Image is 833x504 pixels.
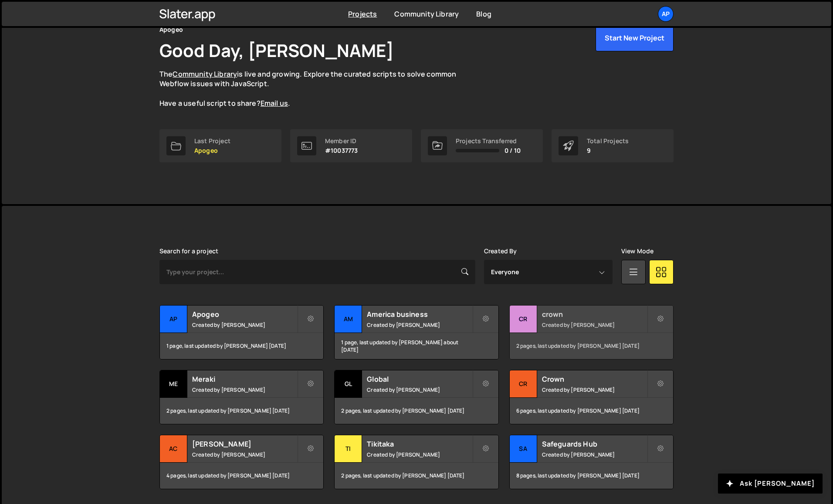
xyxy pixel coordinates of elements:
label: Search for a project [159,248,218,255]
h2: [PERSON_NAME] [192,439,297,449]
small: Created by [PERSON_NAME] [542,451,647,458]
a: Email us [261,98,288,108]
h1: Good Day, [PERSON_NAME] [159,38,394,62]
div: 6 pages, last updated by [PERSON_NAME] [DATE] [510,398,673,424]
small: Created by [PERSON_NAME] [192,321,297,329]
h2: Apogeo [192,309,297,319]
div: Last Project [194,138,230,144]
div: Gl [335,370,362,398]
p: The is live and growing. Explore the curated scripts to solve common Webflow issues with JavaScri... [159,69,473,108]
a: Ti Tikitaka Created by [PERSON_NAME] 2 pages, last updated by [PERSON_NAME] [DATE] [334,435,498,489]
div: cr [510,306,537,333]
div: Total Projects [587,138,629,144]
a: Community Library [173,69,237,79]
h2: crown [542,309,647,319]
h2: Meraki [192,374,297,384]
small: Created by [PERSON_NAME] [542,386,647,393]
small: Created by [PERSON_NAME] [192,386,297,393]
input: Type your project... [159,260,475,284]
small: Created by [PERSON_NAME] [367,321,472,329]
button: Ask [PERSON_NAME] [718,474,823,494]
label: View Mode [621,248,654,255]
small: Created by [PERSON_NAME] [542,321,647,329]
a: Sa Safeguards Hub Created by [PERSON_NAME] 8 pages, last updated by [PERSON_NAME] [DATE] [509,435,674,489]
a: Ac [PERSON_NAME] Created by [PERSON_NAME] 4 pages, last updated by [PERSON_NAME] [DATE] [159,435,324,489]
div: 2 pages, last updated by [PERSON_NAME] [DATE] [160,398,323,424]
a: Cr Crown Created by [PERSON_NAME] 6 pages, last updated by [PERSON_NAME] [DATE] [509,370,674,424]
a: Me Meraki Created by [PERSON_NAME] 2 pages, last updated by [PERSON_NAME] [DATE] [159,370,324,424]
p: #10037773 [325,147,358,154]
a: Last Project Apogeo [159,129,281,162]
div: 1 page, last updated by [PERSON_NAME] about [DATE] [335,333,498,359]
div: Me [160,370,187,398]
a: Gl Global Created by [PERSON_NAME] 2 pages, last updated by [PERSON_NAME] [DATE] [334,370,498,424]
a: cr crown Created by [PERSON_NAME] 2 pages, last updated by [PERSON_NAME] [DATE] [509,305,674,360]
div: 2 pages, last updated by [PERSON_NAME] [DATE] [335,463,498,489]
div: Member ID [325,138,358,144]
button: Start New Project [596,24,674,51]
h2: America business [367,309,472,319]
div: Cr [510,370,537,398]
div: Ac [160,435,187,463]
a: Am America business Created by [PERSON_NAME] 1 page, last updated by [PERSON_NAME] about [DATE] [334,305,498,360]
h2: Tikitaka [367,439,472,449]
small: Created by [PERSON_NAME] [192,451,297,458]
div: Apogeo [159,24,183,35]
div: Ti [335,435,362,463]
h2: Crown [542,374,647,384]
div: 2 pages, last updated by [PERSON_NAME] [DATE] [335,398,498,424]
h2: Global [367,374,472,384]
a: Community Library [394,9,459,19]
div: Ap [160,306,187,333]
a: Ap [658,6,674,22]
span: 0 / 10 [505,147,521,154]
small: Created by [PERSON_NAME] [367,386,472,393]
div: Sa [510,435,537,463]
div: 2 pages, last updated by [PERSON_NAME] [DATE] [510,333,673,359]
div: 4 pages, last updated by [PERSON_NAME] [DATE] [160,463,323,489]
p: Apogeo [194,147,230,154]
h2: Safeguards Hub [542,439,647,449]
a: Projects [348,9,377,19]
div: Projects Transferred [456,138,521,144]
div: 1 page, last updated by [PERSON_NAME] [DATE] [160,333,323,359]
label: Created By [484,248,517,255]
small: Created by [PERSON_NAME] [367,451,472,458]
div: Am [335,306,362,333]
p: 9 [587,147,629,154]
div: 8 pages, last updated by [PERSON_NAME] [DATE] [510,463,673,489]
a: Ap Apogeo Created by [PERSON_NAME] 1 page, last updated by [PERSON_NAME] [DATE] [159,305,324,360]
a: Blog [476,9,491,19]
